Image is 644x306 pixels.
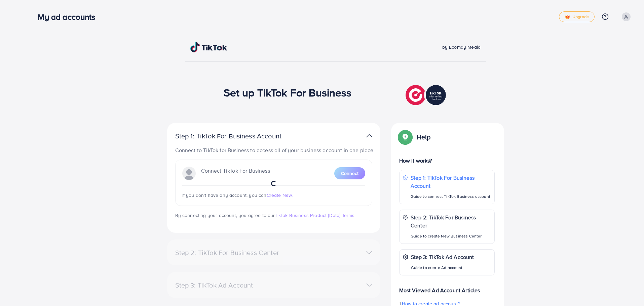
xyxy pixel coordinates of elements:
[411,232,491,240] p: Guide to create New Business Center
[38,12,101,22] h3: My ad accounts
[399,157,495,165] p: How it works?
[399,281,495,294] p: Most Viewed Ad Account Articles
[190,42,227,52] img: TikTok
[411,264,474,272] p: Guide to create Ad account
[411,213,491,229] p: Step 2: TikTok For Business Center
[411,174,491,190] p: Step 1: TikTok For Business Account
[411,253,474,261] p: Step 3: TikTok Ad Account
[175,132,303,140] p: Step 1: TikTok For Business Account
[366,131,372,141] img: TikTok partner
[406,83,448,107] img: TikTok partner
[559,11,595,22] a: tickUpgrade
[399,131,411,143] img: Popup guide
[442,44,481,50] span: by Ecomdy Media
[224,86,352,99] h1: Set up TikTok For Business
[417,133,431,141] p: Help
[565,15,570,19] img: tick
[565,14,589,19] span: Upgrade
[411,192,491,201] p: Guide to connect TikTok Business account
